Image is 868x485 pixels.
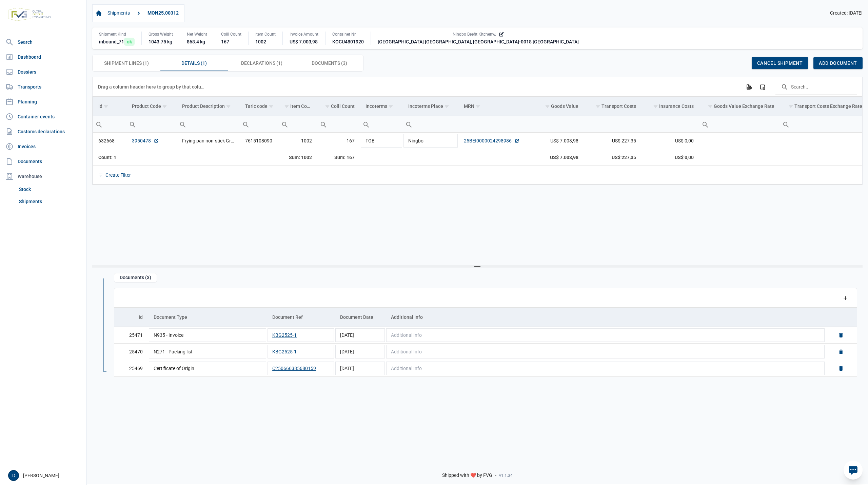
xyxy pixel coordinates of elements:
[780,97,868,116] td: Column Transport Costs Exchange Rate
[780,116,868,132] input: Filter cell
[177,116,189,132] div: Search box
[3,125,84,138] a: Customs declarations
[98,103,102,109] div: Id
[3,170,84,183] div: Warehouse
[148,308,267,327] td: Column Document Type
[177,97,240,116] td: Column Product Description
[756,81,769,93] div: Column Chooser
[148,344,267,360] td: N271 - Packing list
[444,103,449,109] span: Show filter options for column 'Incoterms Place'
[714,103,774,109] div: Goods Value Exchange Rate
[403,97,458,116] td: Column Incoterms Place
[139,314,143,320] div: Id
[642,116,699,132] input: Filter cell
[290,32,318,37] div: Invoice Amount
[245,103,268,109] div: Taric code
[99,32,135,37] div: Shipment Kind
[240,116,279,132] input: Filter cell
[93,116,105,132] div: Search box
[526,97,584,116] td: Column Goods Value
[331,103,355,109] div: Colli Count
[149,32,173,37] div: Gross Weight
[272,314,303,320] div: Document Ref
[98,137,121,144] div: 632668
[182,103,225,109] div: Product Description
[360,116,372,132] div: Search box
[403,116,458,132] td: Filter cell
[92,265,863,268] div: Split bar
[124,38,135,46] span: ok
[819,60,857,66] span: Add document
[114,308,148,327] td: Column Id
[317,116,360,132] td: Filter cell
[104,59,149,67] span: Shipment Lines (1)
[612,137,636,144] span: US$ 227,35
[647,154,694,161] div: Insurance Costs US$ 0,00
[317,116,360,132] input: Filter cell
[93,97,126,116] td: Column Id
[221,38,241,45] div: 167
[279,116,317,132] td: Filter cell
[132,103,161,109] div: Product Code
[177,133,240,149] td: Frying pan non-stick Graphite 24cm
[240,133,279,149] td: 7615108090
[126,116,177,132] input: Filter cell
[312,59,347,67] span: Documents (3)
[699,116,711,132] div: Search box
[403,116,458,132] input: Filter cell
[360,116,403,132] td: Filter cell
[272,332,297,338] button: KBG2525-1
[98,77,857,96] div: Data grid toolbar
[391,314,423,320] div: Additional Info
[279,133,317,149] td: 1002
[8,470,19,481] button: D
[162,103,167,109] span: Show filter options for column 'Product Code'
[464,137,520,144] a: 25BEI0000024298986
[240,97,279,116] td: Column Taric code
[279,116,291,132] div: Search box
[453,32,496,37] span: Ningbo Beefit Kitchenw.
[391,366,422,371] span: Additional Info
[757,60,803,66] span: Cancel shipment
[360,116,403,132] input: Filter cell
[290,103,312,109] div: Item Count
[241,59,282,67] span: Declarations (1)
[255,38,276,45] div: 1002
[391,349,422,354] span: Additional Info
[752,57,808,69] div: Cancel shipment
[340,366,354,371] span: [DATE]
[595,103,600,109] span: Show filter options for column 'Transport Costs'
[378,38,579,45] div: [GEOGRAPHIC_DATA] [GEOGRAPHIC_DATA], [GEOGRAPHIC_DATA]-0018 [GEOGRAPHIC_DATA]
[653,103,658,109] span: Show filter options for column 'Insurance Costs'
[284,154,312,161] div: Item Count Sum: 1002
[279,97,317,116] td: Column Item Count
[780,116,792,132] div: Search box
[16,195,84,208] a: Shipments
[8,470,82,481] div: [PERSON_NAME]
[839,292,851,304] div: Add a row
[105,7,133,19] a: Shipments
[332,38,364,45] div: KOCU4801920
[93,77,862,185] div: Data grid with 1 rows and 22 columns
[391,332,422,338] span: Additional Info
[317,97,360,116] td: Column Colli Count
[601,103,636,109] div: Transport Costs
[495,472,496,479] span: -
[813,57,863,69] div: Add document
[3,140,84,153] a: Invoices
[323,154,355,161] div: Colli Count Sum: 167
[187,32,207,37] div: Net Weight
[114,288,857,377] div: Data grid with 3 rows and 5 columns
[642,116,699,132] td: Filter cell
[317,116,330,132] div: Search box
[589,154,636,161] div: Transport Costs US$ 227,35
[317,133,360,149] td: 167
[226,103,231,109] span: Show filter options for column 'Product Description'
[366,103,387,109] div: Incoterms
[545,103,550,109] span: Show filter options for column 'Goods Value'
[699,116,780,132] td: Filter cell
[221,32,241,37] div: Colli Count
[177,116,240,132] td: Filter cell
[3,65,84,79] a: Dossiers
[838,365,844,371] a: Delete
